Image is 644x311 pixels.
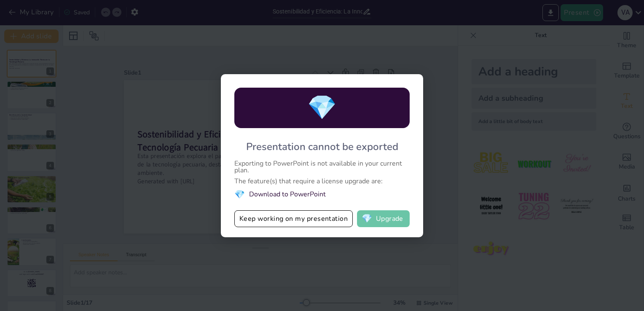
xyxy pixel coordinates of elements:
[234,160,410,174] div: Exporting to PowerPoint is not available in your current plan.
[246,140,398,153] div: Presentation cannot be exported
[357,210,410,227] button: diamondUpgrade
[234,178,410,185] div: The feature(s) that require a license upgrade are:
[362,214,372,223] span: diamond
[234,189,245,200] span: diamond
[234,189,410,200] li: Download to PowerPoint
[234,210,353,227] button: Keep working on my presentation
[307,91,337,124] span: diamond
